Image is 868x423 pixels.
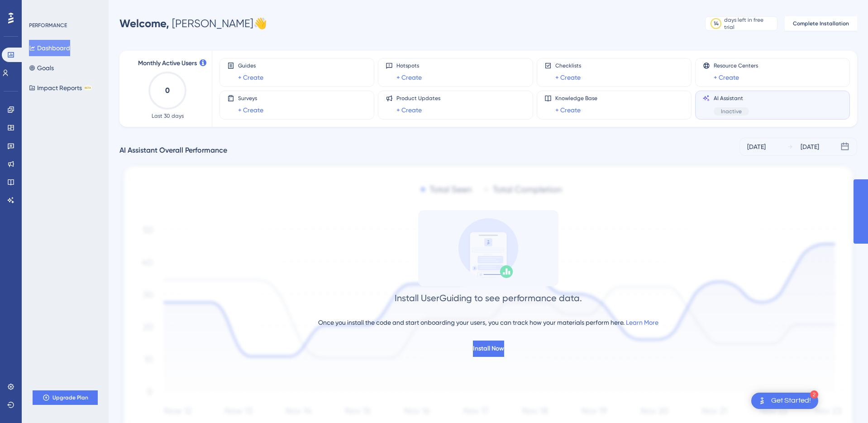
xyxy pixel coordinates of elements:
[29,60,54,76] button: Goals
[138,58,197,69] span: Monthly Active Users
[714,62,758,69] span: Resource Centers
[721,108,742,115] span: Inactive
[396,105,422,115] a: + Create
[238,105,263,115] a: + Create
[714,72,739,83] a: + Create
[810,390,818,399] div: 2
[830,387,857,414] iframe: UserGuiding AI Assistant Launcher
[801,141,819,152] div: [DATE]
[52,394,88,401] span: Upgrade Plan
[396,62,422,69] span: Hotspots
[119,16,267,31] div: [PERSON_NAME] 👋
[396,72,422,83] a: + Create
[318,317,658,328] div: Once you install the code and start onboarding your users, you can track how your materials perfo...
[714,20,719,27] div: 14
[771,396,811,406] div: Get Started!
[714,95,749,102] span: AI Assistant
[33,390,98,405] button: Upgrade Plan
[626,319,658,326] a: Learn More
[785,16,857,31] button: Complete Installation
[84,86,92,90] div: BETA
[473,341,504,357] button: Install Now
[165,86,170,95] text: 0
[119,145,227,156] span: AI Assistant Overall Performance
[238,95,263,102] span: Surveys
[152,112,184,120] span: Last 30 days
[29,22,67,29] div: PERFORMANCE
[555,95,597,102] span: Knowledge Base
[793,20,849,27] span: Complete Installation
[238,62,263,69] span: Guides
[396,95,440,102] span: Product Updates
[119,17,169,30] span: Welcome,
[238,72,263,83] a: + Create
[555,62,581,69] span: Checklists
[29,40,70,56] button: Dashboard
[473,343,504,354] span: Install Now
[724,16,774,31] div: days left in free trial
[29,80,92,96] button: Impact ReportsBETA
[555,105,581,115] a: + Create
[751,393,818,409] div: Open Get Started! checklist, remaining modules: 2
[747,141,766,152] div: [DATE]
[757,395,768,406] img: launcher-image-alternative-text
[395,292,582,304] div: Install UserGuiding to see performance data.
[555,72,581,83] a: + Create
